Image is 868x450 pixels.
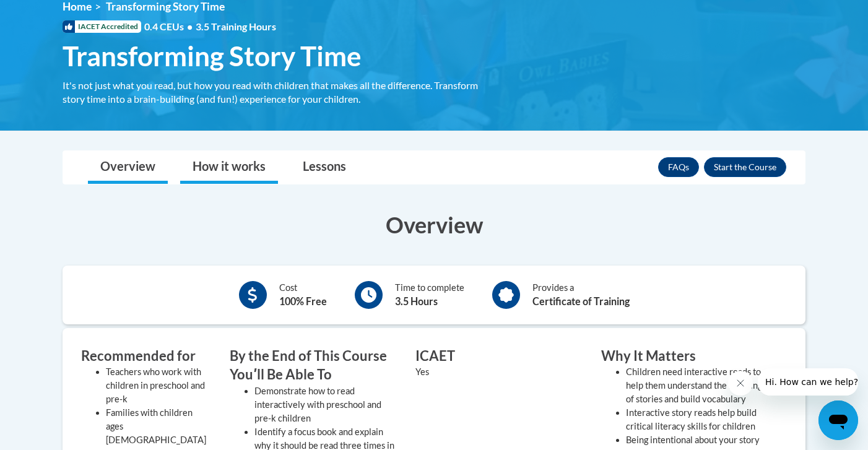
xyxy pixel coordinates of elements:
li: Demonstrate how to read interactively with preschool and pre-k children [254,384,397,425]
button: Enroll [704,157,786,177]
iframe: Message from company [758,368,858,396]
h3: Recommended for [81,347,211,366]
h3: By the End of This Course Youʹll Be Able To [230,347,397,385]
span: 3.5 Training Hours [196,20,276,32]
b: 100% Free [279,295,327,307]
li: Families with children ages [DEMOGRAPHIC_DATA] [106,406,211,447]
li: Children need interactive reads to help them understand the meaning of stories and build vocabulary [626,365,768,406]
iframe: Button to launch messaging window [818,400,858,440]
a: FAQs [658,157,699,177]
h3: ICAET [415,347,583,366]
b: Certificate of Training [532,295,630,307]
div: It's not just what you read, but how you read with children that makes all the difference. Transf... [63,79,490,106]
h3: Why It Matters [601,347,768,366]
li: Interactive story reads help build critical literacy skills for children [626,406,768,433]
div: Time to complete [395,281,464,309]
b: 3.5 Hours [395,295,438,307]
span: 0.4 CEUs [144,20,276,33]
div: Cost [279,281,327,309]
iframe: Close message [728,371,753,396]
h3: Overview [63,209,805,240]
a: How it works [180,151,278,184]
span: Transforming Story Time [63,40,362,72]
a: Overview [88,151,168,184]
a: Lessons [290,151,358,184]
span: IACET Accredited [63,20,141,33]
value: Yes [415,366,429,377]
span: • [187,20,193,32]
li: Teachers who work with children in preschool and pre-k [106,365,211,406]
div: Provides a [532,281,630,309]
